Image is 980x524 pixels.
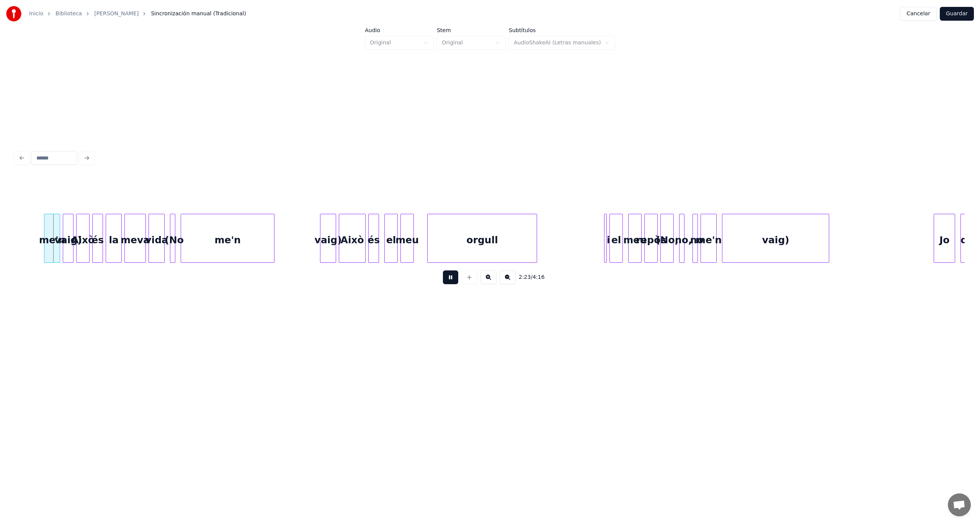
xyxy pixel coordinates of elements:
label: Subtítulos [509,28,615,33]
img: youka [6,6,21,21]
div: / [519,273,537,281]
label: Stem [437,28,506,33]
span: 4:16 [532,273,544,281]
span: Sincronización manual (Tradicional) [151,10,246,18]
button: Cancelar [900,7,937,21]
nav: breadcrumb [29,10,246,18]
a: Biblioteca [56,10,82,18]
span: 2:23 [519,273,531,281]
a: Chat abierto [948,493,971,516]
button: Guardar [940,7,974,21]
label: Audio [365,28,434,33]
a: [PERSON_NAME] [94,10,139,18]
a: Inicio [29,10,43,18]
